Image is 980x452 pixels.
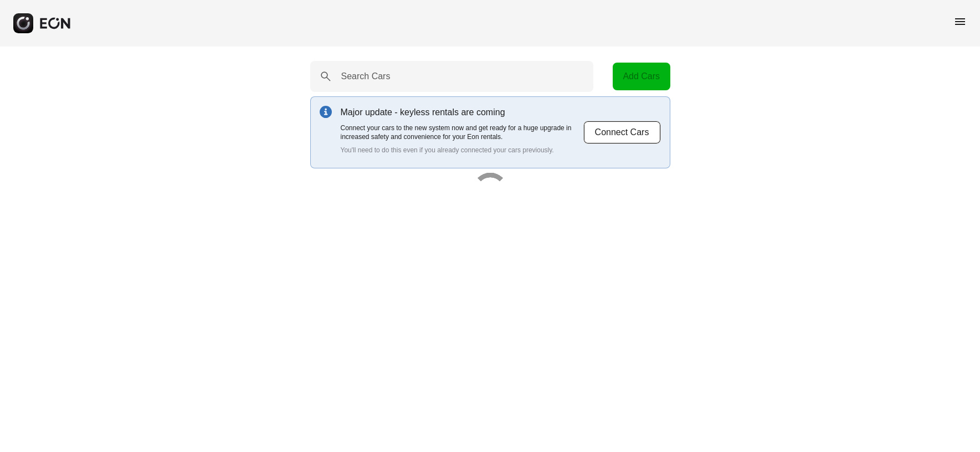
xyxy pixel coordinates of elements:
label: Search Cars [341,70,391,83]
button: Connect Cars [583,121,661,144]
p: You'll need to do this even if you already connected your cars previously. [341,146,583,155]
p: Major update - keyless rentals are coming [341,106,583,119]
p: Connect your cars to the new system now and get ready for a huge upgrade in increased safety and ... [341,124,583,141]
span: menu [953,15,967,28]
img: info [320,106,332,118]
